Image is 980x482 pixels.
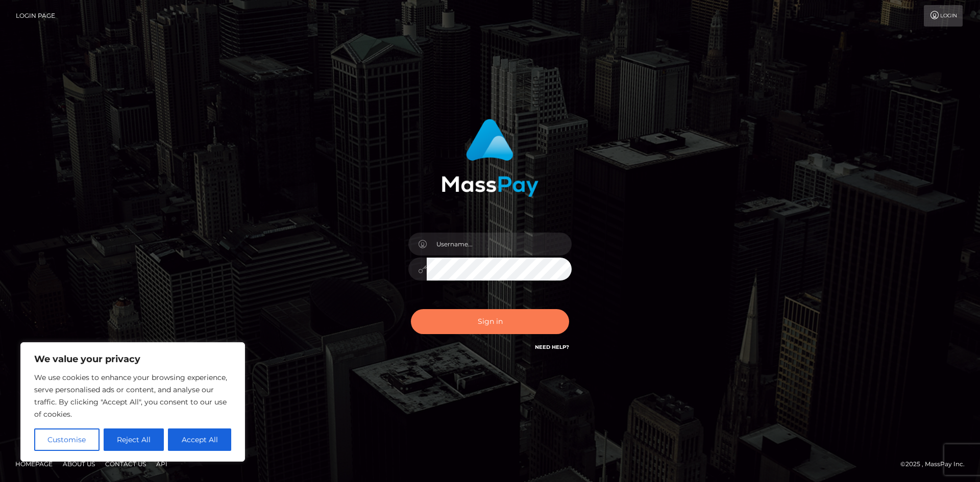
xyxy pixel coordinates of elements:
[411,309,569,334] button: Sign in
[900,459,972,470] div: © 2025 , MassPay Inc.
[101,456,150,472] a: Contact Us
[442,119,538,197] img: MassPay Login
[104,428,164,451] button: Reject All
[20,342,245,462] div: We value your privacy
[168,428,231,451] button: Accept All
[34,353,231,365] p: We value your privacy
[535,344,569,350] a: Need Help?
[152,456,171,472] a: API
[34,371,231,420] p: We use cookies to enhance your browsing experience, serve personalised ads or content, and analys...
[11,456,57,472] a: Homepage
[16,5,55,27] a: Login Page
[34,428,100,451] button: Customise
[924,5,963,27] a: Login
[427,233,572,256] input: Username...
[59,456,99,472] a: About Us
